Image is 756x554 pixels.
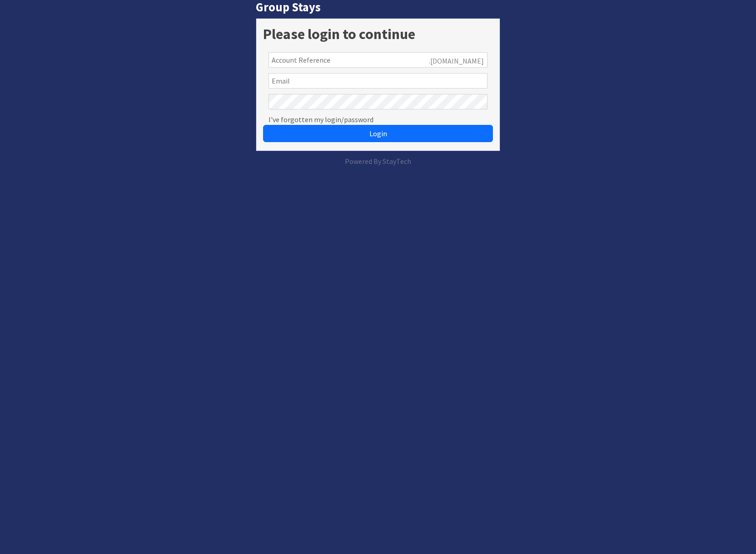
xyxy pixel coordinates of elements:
input: Account Reference [269,52,488,68]
span: .[DOMAIN_NAME] [429,55,484,66]
p: Powered By StayTech [256,156,501,167]
input: Email [269,73,488,89]
span: Login [369,129,387,138]
h1: Please login to continue [263,25,493,43]
a: I've forgotten my login/password [269,114,373,125]
button: Login [263,125,493,142]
